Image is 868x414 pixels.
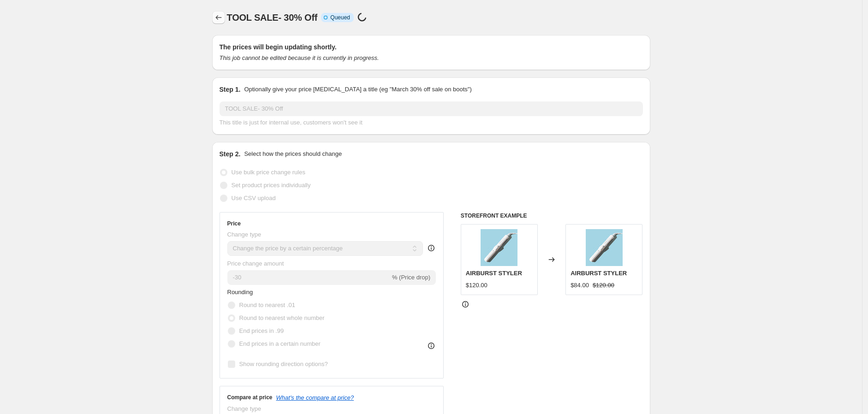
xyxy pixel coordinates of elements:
span: Queued [330,14,350,21]
i: This job cannot be edited because it is currently in progress. [220,54,379,61]
span: Use bulk price change rules [232,169,305,176]
h3: Compare at price [227,394,273,401]
button: What's the compare at price? [276,394,354,401]
input: 30% off holiday sale [220,101,643,116]
img: BB_2025_AirburstStyler_80x.jpg [481,229,517,266]
span: This title is just for internal use, customers won't see it [220,119,363,126]
p: Select how the prices should change [244,149,342,159]
span: Round to nearest .01 [239,302,295,308]
button: Price change jobs [212,11,225,24]
span: AIRBURST STYLER [466,270,522,277]
h3: Price [227,220,241,227]
span: Use CSV upload [232,195,276,201]
span: $84.00 [571,282,589,289]
input: -15 [227,270,390,285]
h6: STOREFRONT EXAMPLE [461,212,643,219]
span: Change type [227,405,262,412]
span: Round to nearest whole number [239,314,325,321]
h2: The prices will begin updating shortly. [220,42,643,52]
span: AIRBURST STYLER [571,270,627,277]
span: $120.00 [593,282,614,289]
span: End prices in a certain number [239,340,321,347]
span: Price change amount [227,260,284,267]
span: End prices in .99 [239,327,284,334]
span: Show rounding direction options? [239,361,328,367]
h2: Step 2. [220,149,241,159]
span: Rounding [227,289,253,296]
p: Optionally give your price [MEDICAL_DATA] a title (eg "March 30% off sale on boots") [244,85,471,94]
div: help [427,243,436,253]
span: TOOL SALE- 30% Off [227,12,318,23]
span: $120.00 [466,282,488,289]
span: Change type [227,231,262,238]
img: BB_2025_AirburstStyler_80x.jpg [586,229,623,266]
span: % (Price drop) [392,274,430,281]
span: Set product prices individually [232,182,311,189]
h2: Step 1. [220,85,241,94]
